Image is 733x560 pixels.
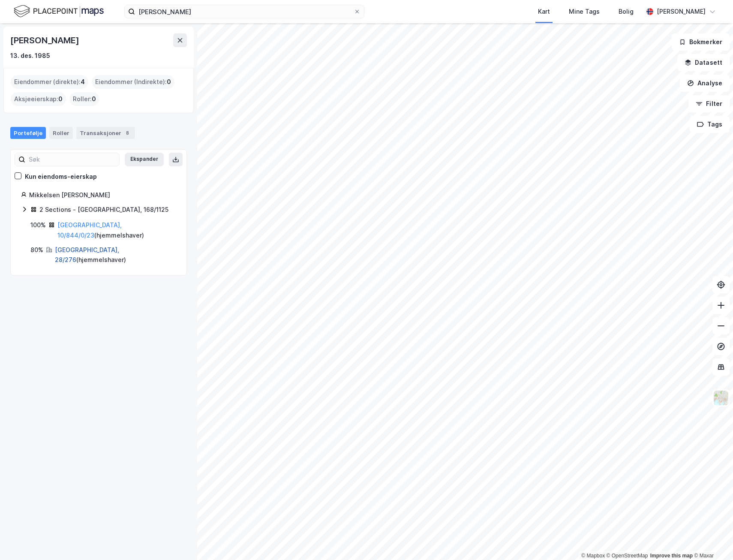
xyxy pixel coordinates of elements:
iframe: Chat Widget [690,519,733,560]
div: Transaksjoner [76,127,135,139]
a: [GEOGRAPHIC_DATA], 10/844/0/23 [57,221,122,239]
div: Bolig [619,6,634,17]
img: Z [713,390,729,406]
div: Portefølje [10,127,46,139]
button: Bokmerker [672,33,730,51]
input: Søk [25,153,119,166]
span: 4 [81,77,85,87]
a: [GEOGRAPHIC_DATA], 28/276 [55,246,119,264]
input: Søk på adresse, matrikkel, gårdeiere, leietakere eller personer [135,5,354,18]
div: Roller : [69,92,99,106]
div: 13. des. 1985 [10,51,50,61]
div: Roller [49,127,73,139]
img: logo.f888ab2527a4732fd821a326f86c7f29.svg [14,4,104,19]
div: ( hjemmelshaver ) [57,220,176,241]
div: Mine Tags [569,6,600,17]
div: Aksjeeierskap : [11,92,66,106]
div: Eiendommer (direkte) : [11,75,88,89]
div: Kun eiendoms-eierskap [25,172,97,182]
span: 0 [58,94,63,104]
div: Eiendommer (Indirekte) : [92,75,174,89]
div: [PERSON_NAME] [10,33,81,47]
span: 0 [167,77,171,87]
div: [PERSON_NAME] [657,6,706,17]
button: Ekspander [125,153,164,166]
button: Tags [690,116,730,133]
button: Filter [688,95,730,112]
span: 0 [92,94,96,104]
div: 100% [30,220,46,230]
div: 2 Sections - [GEOGRAPHIC_DATA], 168/1125 [39,205,168,215]
button: Analyse [680,75,730,92]
div: 8 [123,129,132,137]
div: Mikkelsen [PERSON_NAME] [29,190,176,200]
a: OpenStreetMap [607,553,648,559]
div: 80% [30,245,43,255]
div: Kontrollprogram for chat [690,519,733,560]
button: Datasett [677,54,730,71]
div: ( hjemmelshaver ) [55,245,176,265]
div: Kart [538,6,550,17]
a: Improve this map [650,553,693,559]
a: Mapbox [581,553,605,559]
